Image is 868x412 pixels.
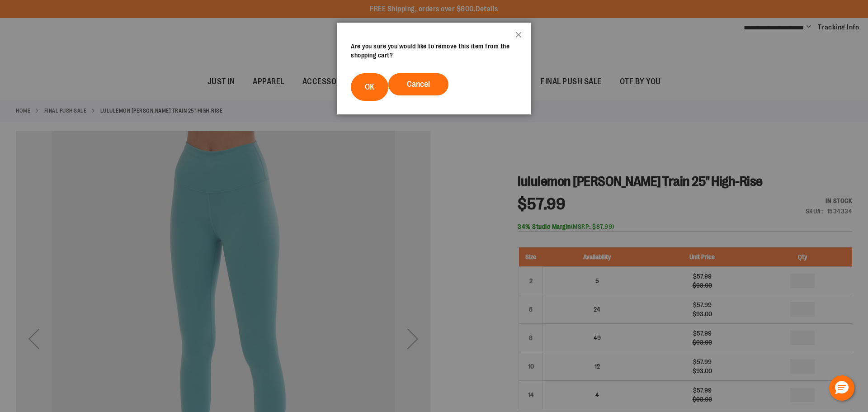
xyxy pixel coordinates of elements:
span: Cancel [407,80,430,89]
button: Hello, have a question? Let’s chat. [829,375,854,401]
span: OK [365,82,374,91]
button: OK [351,73,388,101]
div: Are you sure you would like to remove this item from the shopping cart? [351,42,517,60]
button: Cancel [388,73,448,95]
